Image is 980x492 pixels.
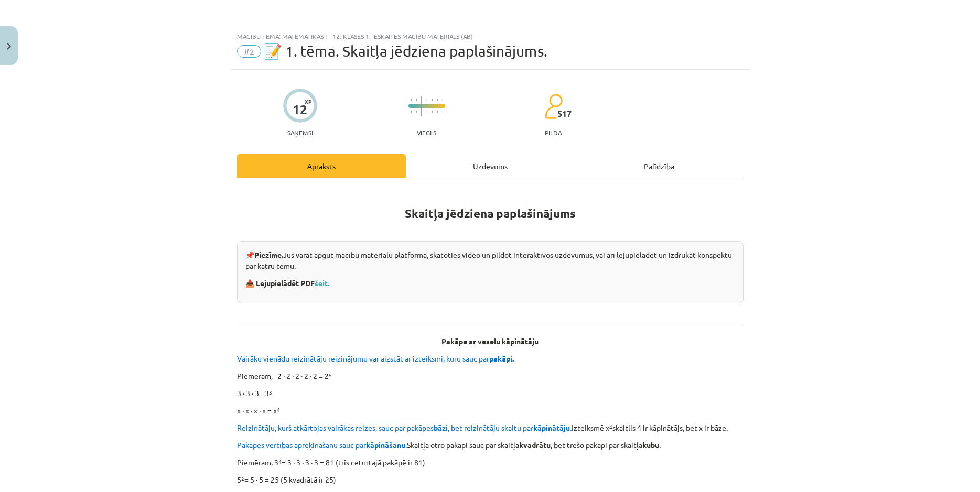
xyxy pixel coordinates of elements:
[237,154,406,178] div: Apraksts
[442,99,443,101] img: icon-short-line-57e1e144782c952c97e751825c79c345078a6d821885a25fce030b3d8c18986b.svg
[441,336,539,346] b: Pakāpe ar veselu kāpinātāju
[245,249,735,271] p: 📌 Jūs varat apgūt mācību materiālu platformā, skatoties video un pildot interaktīvos uzdevumus, v...
[241,475,244,483] sup: 2
[489,354,514,363] b: pakāpi.
[277,406,280,413] sup: 4
[432,111,433,113] img: icon-short-line-57e1e144782c952c97e751825c79c345078a6d821885a25fce030b3d8c18986b.svg
[245,278,331,288] strong: 📥 Lejupielādēt PDF
[545,129,562,136] p: pilda
[416,99,417,101] img: icon-short-line-57e1e144782c952c97e751825c79c345078a6d821885a25fce030b3d8c18986b.svg
[426,111,427,113] img: icon-short-line-57e1e144782c952c97e751825c79c345078a6d821885a25fce030b3d8c18986b.svg
[237,474,744,485] p: 5 = 5 ∙ 5 = 25 (5 kvadrātā ir 25)
[237,388,744,399] p: 3 ∙ 3 ∙ 3 =3
[237,440,407,450] span: Pakāpes vērtības aprēķināšanu sauc par .
[437,111,438,113] img: icon-short-line-57e1e144782c952c97e751825c79c345078a6d821885a25fce030b3d8c18986b.svg
[609,423,612,431] sup: 4
[237,440,744,451] p: Skaitļa otro pakāpi sauc par skaitļa , bet trešo pakāpi par skaitļa .
[434,423,448,432] b: bāzi
[406,154,575,178] div: Uzdevums
[437,99,438,101] img: icon-short-line-57e1e144782c952c97e751825c79c345078a6d821885a25fce030b3d8c18986b.svg
[254,250,283,259] strong: Piezīme.
[417,129,436,136] p: Viegls
[278,457,282,465] sup: 4
[237,354,515,363] span: Vairāku vienādu reizinātāju reizinājumu var aizstāt ar izteiksmi, kuru sauc par
[416,111,417,113] img: icon-short-line-57e1e144782c952c97e751825c79c345078a6d821885a25fce030b3d8c18986b.svg
[237,423,572,432] span: Reizinātāju, kurš atkārtojas vairākas reizes, sauc par pakāpes , bet reizinātāju skaitu par .
[519,440,551,450] b: kvadrātu
[283,129,317,136] p: Saņemsi
[315,278,329,288] a: šeit.
[237,32,744,40] div: Mācību tēma: Matemātikas i - 12. klases 1. ieskaites mācību materiāls (ab)
[264,42,547,60] span: 📝 1. tēma. Skaitļa jēdziena paplašinājums.
[237,405,744,416] p: x ∙ x ∙ x ∙ x = x
[305,99,311,104] span: XP
[237,370,744,381] p: Piemēram, 2 ∙ 2 ∙ 2 ∙ 2 ∙ 2 = 2
[426,99,427,101] img: icon-short-line-57e1e144782c952c97e751825c79c345078a6d821885a25fce030b3d8c18986b.svg
[329,371,332,379] sup: 5
[411,111,412,113] img: icon-short-line-57e1e144782c952c97e751825c79c345078a6d821885a25fce030b3d8c18986b.svg
[642,440,659,450] b: kubu
[421,96,422,116] img: icon-long-line-d9ea69661e0d244f92f715978eff75569469978d946b2353a9bb055b3ed8787d.svg
[533,423,570,432] b: kāpinātāju
[544,93,563,119] img: students-c634bb4e5e11cddfef0936a35e636f08e4e9abd3cc4e673bd6f9a4125e45ecb1.svg
[411,99,412,101] img: icon-short-line-57e1e144782c952c97e751825c79c345078a6d821885a25fce030b3d8c18986b.svg
[366,440,405,450] b: kāpināšanu
[557,109,572,118] span: 517
[237,457,744,468] p: Piemēram, 3 = 3 ∙ 3 ∙ 3 ∙ 3 = 81 (trīs ceturtajā pakāpē ir 81)
[269,388,272,396] sup: 3
[237,422,744,433] p: Izteiksmē x skaitlis 4 ir kāpinātājs, bet x ir bāze.
[575,154,744,178] div: Palīdzība
[293,102,307,117] div: 12
[442,111,443,113] img: icon-short-line-57e1e144782c952c97e751825c79c345078a6d821885a25fce030b3d8c18986b.svg
[405,206,576,221] strong: Skaitļa jēdziena paplašinājums
[7,43,11,50] img: icon-close-lesson-0947bae3869378f0d4975bcd49f059093ad1ed9edebbc8119c70593378902aed.svg
[432,99,433,101] img: icon-short-line-57e1e144782c952c97e751825c79c345078a6d821885a25fce030b3d8c18986b.svg
[237,45,261,58] span: #2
